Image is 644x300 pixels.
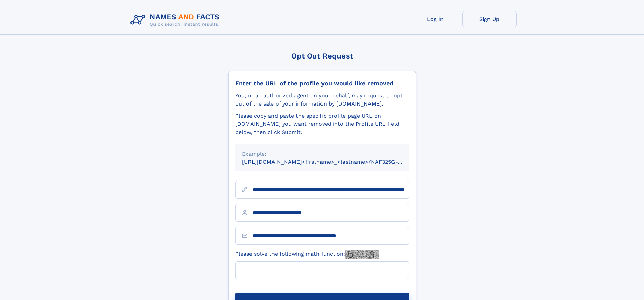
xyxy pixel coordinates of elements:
small: [URL][DOMAIN_NAME]<firstname>_<lastname>/NAF325G-xxxxxxxx [242,159,422,165]
div: Please copy and paste the specific profile page URL on [DOMAIN_NAME] you want removed into the Pr... [235,112,409,136]
div: Opt Out Request [228,52,416,60]
div: You, or an authorized agent on your behalf, may request to opt-out of the sale of your informatio... [235,92,409,108]
img: Logo Names and Facts [128,11,225,29]
div: Example: [242,150,402,158]
label: Please solve the following math function: [235,250,379,259]
div: Enter the URL of the profile you would like removed [235,79,409,87]
a: Log In [408,11,462,27]
a: Sign Up [462,11,517,27]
